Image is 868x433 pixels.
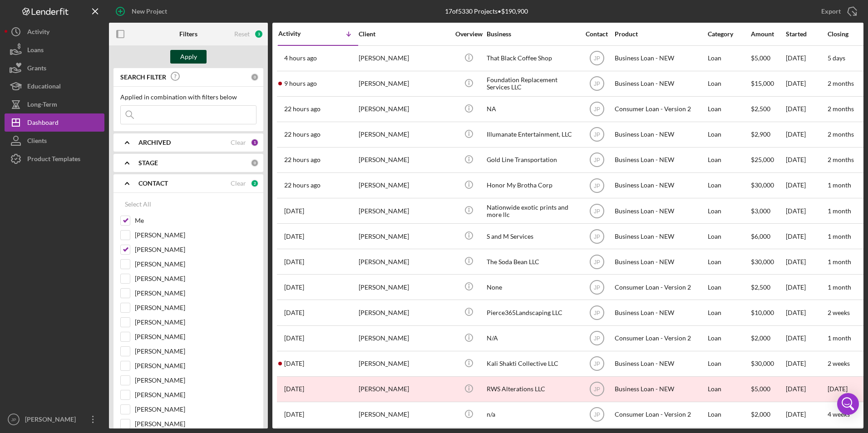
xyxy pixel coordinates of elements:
[132,2,167,20] div: New Project
[359,326,449,350] div: [PERSON_NAME]
[5,95,104,113] button: Long-Term
[615,199,705,223] div: Business Loan - NEW
[445,8,528,15] div: 17 of 5330 Projects • $190,900
[284,207,304,215] time: 2025-08-08 15:41
[828,385,848,393] time: [DATE]
[708,300,750,325] div: Loan
[135,318,256,327] label: [PERSON_NAME]
[487,72,577,96] div: Foundation Replacement Services LLC
[786,403,827,427] div: [DATE]
[751,224,785,248] div: $6,000
[284,131,321,138] time: 2025-08-11 00:05
[5,59,104,77] button: Grants
[751,403,785,427] div: $2,000
[828,258,851,266] time: 1 month
[359,148,449,172] div: [PERSON_NAME]
[284,385,304,393] time: 2025-07-23 16:25
[812,2,863,20] button: Export
[170,50,207,64] button: Apply
[284,233,304,240] time: 2025-08-08 15:36
[828,156,854,163] time: 2 months
[593,55,600,62] text: JP
[615,224,705,248] div: Business Loan - NEW
[708,123,750,147] div: Loan
[5,150,104,168] a: Product Templates
[615,123,705,147] div: Business Loan - NEW
[615,30,705,38] div: Product
[786,97,827,121] div: [DATE]
[751,300,785,325] div: $10,000
[786,250,827,274] div: [DATE]
[27,41,44,61] div: Loans
[580,30,614,38] div: Contact
[27,59,46,79] div: Grants
[5,113,104,132] button: Dashboard
[615,46,705,70] div: Business Loan - NEW
[615,300,705,325] div: Business Loan - NEW
[751,352,785,376] div: $30,000
[284,105,321,113] time: 2025-08-11 00:10
[359,123,449,147] div: [PERSON_NAME]
[593,208,600,214] text: JP
[786,224,827,248] div: [DATE]
[359,300,449,325] div: [PERSON_NAME]
[837,393,859,415] div: Open Intercom Messenger
[27,95,57,116] div: Long-Term
[615,72,705,96] div: Business Loan - NEW
[708,72,750,96] div: Loan
[109,2,176,20] button: New Project
[284,309,304,316] time: 2025-07-29 17:21
[708,224,750,248] div: Loan
[615,403,705,427] div: Consumer Loan - Version 2
[27,113,59,134] div: Dashboard
[284,156,321,163] time: 2025-08-11 00:01
[487,123,577,147] div: Illumanate Entertainment, LLC
[359,403,449,427] div: [PERSON_NAME]
[284,54,317,62] time: 2025-08-11 17:50
[5,41,104,59] button: Loans
[593,412,600,418] text: JP
[487,403,577,427] div: n/a
[487,199,577,223] div: Nationwide exotic prints and more llc
[120,93,256,101] div: Applied in combination with filters below
[615,148,705,172] div: Business Loan - NEW
[135,361,256,370] label: [PERSON_NAME]
[708,403,750,427] div: Loan
[284,284,304,291] time: 2025-08-01 21:16
[708,326,750,350] div: Loan
[786,300,827,325] div: [DATE]
[135,260,256,269] label: [PERSON_NAME]
[708,173,750,197] div: Loan
[179,30,197,38] b: Filters
[359,275,449,299] div: [PERSON_NAME]
[593,310,600,316] text: JP
[359,250,449,274] div: [PERSON_NAME]
[359,30,449,38] div: Client
[284,258,304,266] time: 2025-08-08 15:05
[593,386,600,393] text: JP
[786,352,827,376] div: [DATE]
[751,326,785,350] div: $2,000
[487,326,577,350] div: N/A
[138,180,168,187] b: CONTACT
[487,30,577,38] div: Business
[828,309,850,316] time: 2 weeks
[593,182,600,189] text: JP
[828,79,854,87] time: 2 months
[593,284,600,290] text: JP
[786,275,827,299] div: [DATE]
[615,275,705,299] div: Consumer Loan - Version 2
[135,419,256,428] label: [PERSON_NAME]
[278,30,318,37] div: Activity
[135,405,256,414] label: [PERSON_NAME]
[593,106,600,113] text: JP
[359,224,449,248] div: [PERSON_NAME]
[359,72,449,96] div: [PERSON_NAME]
[284,80,317,87] time: 2025-08-11 13:08
[284,411,304,418] time: 2025-07-22 19:40
[751,46,785,70] div: $5,000
[708,275,750,299] div: Loan
[254,30,263,39] div: 3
